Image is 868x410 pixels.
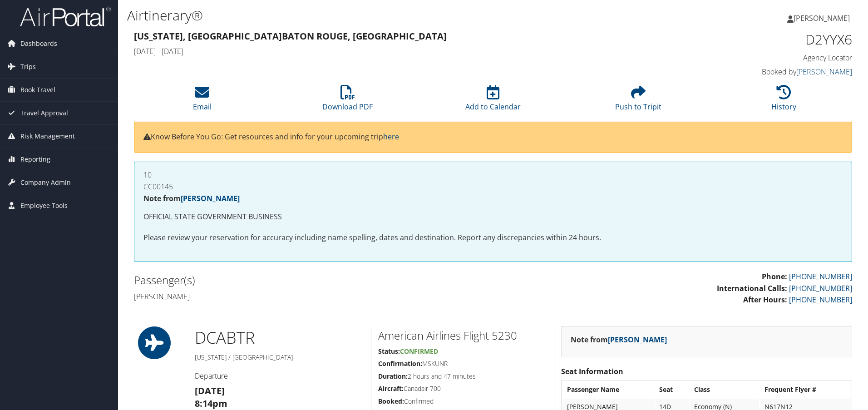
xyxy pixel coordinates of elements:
a: Email [193,90,212,112]
a: [PHONE_NUMBER] [789,283,852,293]
span: Risk Management [20,125,75,148]
strong: Confirmation: [378,359,422,368]
a: Download PDF [322,90,373,112]
h4: Departure [195,371,364,381]
h5: Canadair 700 [378,384,547,393]
strong: Seat Information [561,366,623,376]
p: Please review your reservation for accuracy including name spelling, dates and destination. Repor... [143,232,843,244]
th: Class [690,381,759,398]
a: Add to Calendar [465,90,521,112]
span: Company Admin [20,171,71,194]
strong: Note from [571,335,667,345]
h5: 2 hours and 47 minutes [378,372,547,381]
strong: [DATE] [195,385,225,397]
th: Frequent Flyer # [760,381,851,398]
strong: 8:14pm [195,397,227,410]
strong: International Calls: [717,283,787,293]
strong: [US_STATE], [GEOGRAPHIC_DATA] Baton Rouge, [GEOGRAPHIC_DATA] [134,30,447,42]
th: Passenger Name [562,381,654,398]
span: Travel Approval [20,102,68,124]
span: Trips [20,55,36,78]
a: History [771,90,796,112]
a: Push to Tripit [615,90,661,112]
h2: American Airlines Flight 5230 [378,328,547,343]
a: [PERSON_NAME] [787,5,859,32]
p: Know Before You Go: Get resources and info for your upcoming trip [143,131,843,143]
a: [PHONE_NUMBER] [789,295,852,305]
h4: [PERSON_NAME] [134,291,486,301]
a: [PHONE_NUMBER] [789,272,852,282]
a: [PERSON_NAME] [608,335,667,345]
h4: 10 [143,171,843,178]
strong: Status: [378,347,400,356]
h5: MSKUNR [378,359,547,368]
h5: [US_STATE] / [GEOGRAPHIC_DATA] [195,353,364,362]
h1: Airtinerary® [127,6,615,25]
h4: [DATE] - [DATE] [134,46,669,56]
strong: Phone: [762,272,787,282]
a: [PERSON_NAME] [181,193,240,203]
span: [PERSON_NAME] [794,13,850,23]
h4: Agency Locator [683,53,852,63]
span: Employee Tools [20,194,68,217]
a: here [383,132,399,142]
h4: CC00145 [143,183,843,190]
p: OFFICIAL STATE GOVERNMENT BUSINESS [143,211,843,223]
h2: Passenger(s) [134,272,486,288]
span: Dashboards [20,32,57,55]
span: Reporting [20,148,50,171]
strong: Booked: [378,397,404,405]
h5: Confirmed [378,397,547,406]
img: airportal-logo.png [20,6,111,27]
h1: DCA BTR [195,326,364,349]
th: Seat [655,381,688,398]
strong: Note from [143,193,240,203]
span: Book Travel [20,79,55,101]
span: Confirmed [400,347,438,356]
h1: D2YYX6 [683,30,852,49]
a: [PERSON_NAME] [796,67,852,77]
h4: Booked by [683,67,852,77]
strong: After Hours: [743,295,787,305]
strong: Duration: [378,372,408,380]
strong: Aircraft: [378,384,404,393]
